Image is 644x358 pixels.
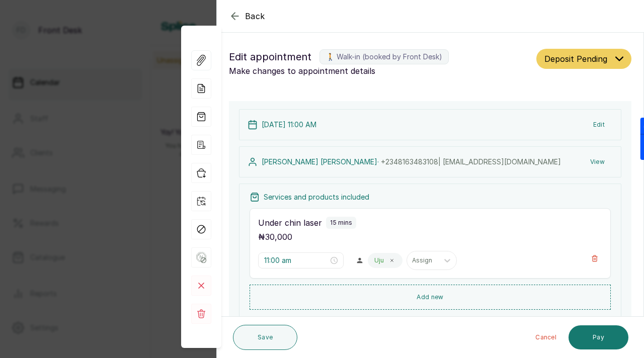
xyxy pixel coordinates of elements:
[264,255,329,266] input: Select time
[245,10,265,22] span: Back
[544,53,607,65] span: Deposit Pending
[319,49,449,64] label: 🚶 Walk-in (booked by Front Desk)
[374,256,384,264] p: Uju
[229,10,265,22] button: Back
[250,285,611,310] button: Add new
[585,116,613,134] button: Edit
[233,325,297,350] button: Save
[569,325,628,349] button: Pay
[262,157,561,167] p: [PERSON_NAME] [PERSON_NAME] ·
[229,65,532,77] p: Make changes to appointment details
[527,325,565,349] button: Cancel
[536,49,631,69] button: Deposit Pending
[265,232,292,242] span: 30,000
[330,219,352,227] p: 15 mins
[381,157,561,166] span: +234 8163483108 | [EMAIL_ADDRESS][DOMAIN_NAME]
[258,231,292,243] p: ₦
[264,192,369,202] p: Services and products included
[582,153,613,171] button: View
[258,217,322,229] p: Under chin laser
[262,120,316,130] p: [DATE] 11:00 AM
[229,49,311,65] span: Edit appointment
